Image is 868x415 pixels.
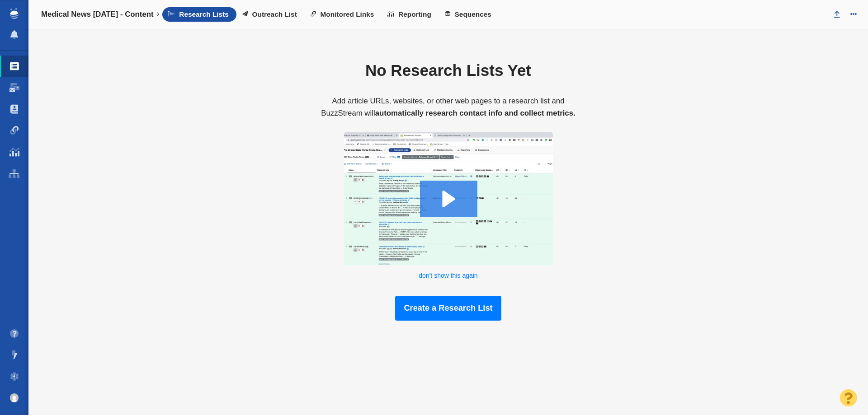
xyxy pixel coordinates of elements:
[316,95,581,120] p: Add article URLs, websites, or other web pages to a research list and BuzzStream will
[395,296,501,321] button: Create a Research List
[10,8,18,19] img: buzzstream_logo_iconsimple.png
[252,10,297,19] span: Outreach List
[398,10,431,19] span: Reporting
[321,10,374,19] span: Monitored Links
[162,7,236,22] a: Research Lists
[236,7,305,22] a: Outreach List
[375,109,576,117] strong: automatically research contact info and collect metrics.
[455,10,491,19] span: Sequences
[316,61,581,80] h1: No Research Lists Yet
[420,181,477,217] div: Play
[10,393,19,402] img: e993f40ed236f6fe77e44067b7a36b31
[41,10,154,19] h4: Medical News [DATE] - Content
[179,10,229,19] span: Research Lists
[305,7,382,22] a: Monitored Links
[419,272,477,279] a: don't show this again
[439,7,499,22] a: Sequences
[382,7,439,22] a: Reporting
